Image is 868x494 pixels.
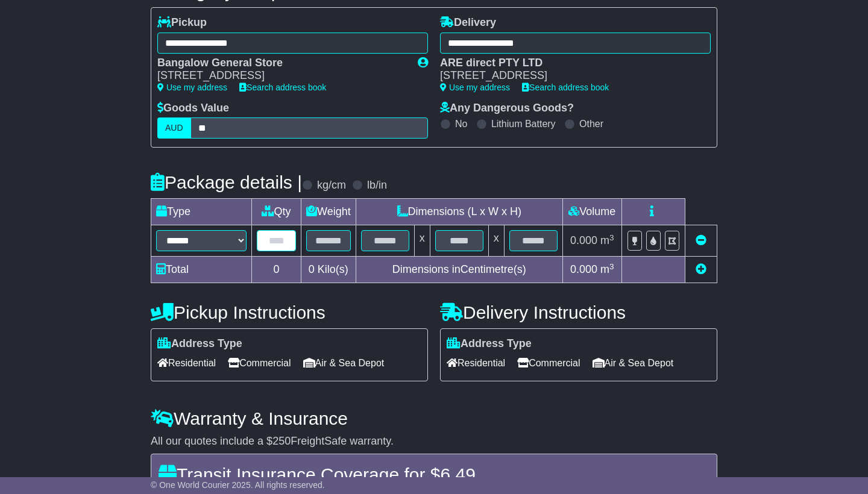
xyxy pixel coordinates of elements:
span: m [600,263,614,275]
span: 0 [309,263,315,275]
label: Goods Value [157,102,229,115]
label: Pickup [157,16,207,30]
td: x [488,225,504,257]
div: [STREET_ADDRESS] [440,69,699,83]
a: Add new item [696,263,706,275]
td: Kilo(s) [301,257,356,283]
sup: 3 [609,233,614,242]
td: Weight [301,199,356,225]
label: Other [579,118,603,130]
h4: Delivery Instructions [440,302,717,322]
div: Bangalow General Store [157,57,406,70]
div: [STREET_ADDRESS] [157,69,406,83]
sup: 3 [609,262,614,271]
td: Qty [252,199,301,225]
h4: Transit Insurance Coverage for $ [159,464,709,484]
span: 250 [272,435,291,447]
div: All our quotes include a $ FreightSafe warranty. [151,435,717,448]
span: Air & Sea Depot [303,354,385,372]
a: Use my address [157,83,227,92]
a: Use my address [440,83,510,92]
td: Type [151,199,252,225]
span: m [600,234,614,246]
label: lb/in [367,179,387,192]
td: x [414,225,430,257]
label: No [455,118,467,130]
h4: Warranty & Insurance [151,408,717,428]
label: AUD [157,117,191,139]
span: 6.49 [440,464,475,484]
td: Total [151,257,252,283]
div: ARE direct PTY LTD [440,57,699,70]
span: Residential [447,354,505,372]
a: Search address book [522,83,609,92]
span: Air & Sea Depot [593,354,674,372]
span: Commercial [517,354,580,372]
h4: Pickup Instructions [151,302,428,322]
label: Lithium Battery [491,118,556,130]
a: Remove this item [696,234,706,246]
label: kg/cm [317,179,346,192]
span: 0.000 [570,263,597,275]
label: Delivery [440,16,496,30]
a: Search address book [239,83,326,92]
span: Residential [157,354,216,372]
td: Volume [562,199,621,225]
label: Address Type [157,337,242,351]
span: Commercial [228,354,291,372]
label: Address Type [447,337,532,351]
h4: Package details | [151,172,302,192]
td: 0 [252,257,301,283]
td: Dimensions (L x W x H) [356,199,562,225]
label: Any Dangerous Goods? [440,102,574,115]
span: © One World Courier 2025. All rights reserved. [151,480,325,490]
span: 0.000 [570,234,597,246]
td: Dimensions in Centimetre(s) [356,257,562,283]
